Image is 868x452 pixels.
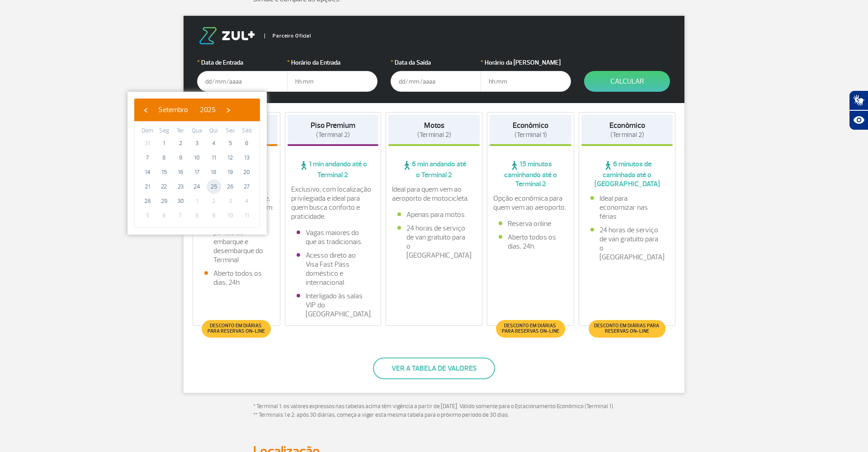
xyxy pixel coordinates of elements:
li: Aberto todos os dias, 24h [204,269,269,287]
span: Desconto em diárias para reservas on-line [500,323,561,334]
label: Data de Entrada [197,58,288,67]
span: (Terminal 2) [610,131,644,139]
th: weekday [156,126,173,136]
button: Calcular [584,71,670,92]
input: dd/mm/aaaa [197,71,288,92]
strong: Piso Premium [311,121,355,130]
span: 28 [140,194,155,208]
label: Horário da Entrada [287,58,377,67]
span: 3 [223,194,237,208]
li: 24 horas de serviço de van gratuito para o [GEOGRAPHIC_DATA] [590,226,664,262]
th: weekday [172,126,189,136]
span: 10 [223,208,237,223]
strong: Econômico [513,121,548,130]
p: Opção econômica para quem vem ao aeroporto. [493,194,568,212]
th: weekday [205,126,222,136]
span: 6 [157,208,171,223]
span: 27 [240,179,254,194]
span: 5 [223,136,237,151]
span: 2025 [200,105,216,114]
span: 1 [157,136,171,151]
span: Desconto em diárias para reservas on-line [206,323,266,334]
p: Exclusivo, com localização privilegiada e ideal para quem busca conforto e praticidade. [291,185,375,221]
button: Setembro [152,103,194,117]
span: 17 [190,165,204,179]
li: Apenas para motos. [397,210,471,219]
span: 7 [140,151,155,165]
span: 14 [140,165,155,179]
p: Ideal para quem vem ao aeroporto de motocicleta. [392,185,476,203]
div: Plugin de acessibilidade da Hand Talk. [849,90,868,130]
span: 8 [190,208,204,223]
bs-datepicker-navigation-view: ​ ​ ​ [139,104,235,113]
span: 15 [157,165,171,179]
button: Abrir recursos assistivos. [849,110,868,130]
span: 31 [140,136,155,151]
span: 24 [190,179,204,194]
strong: Motos [424,121,444,130]
span: 11 [240,208,254,223]
li: Fácil acesso aos pontos de embarque e desembarque do Terminal [204,219,269,264]
label: Data da Saída [391,58,481,67]
input: hh:mm [481,71,571,92]
li: Vagas maiores do que as tradicionais. [297,228,370,246]
span: (Terminal 2) [316,131,350,139]
span: 12 [223,151,237,165]
span: 15 minutos caminhando até o Terminal 2 [490,160,572,188]
th: weekday [189,126,206,136]
span: 8 [157,151,171,165]
span: 5 [140,208,155,223]
span: Parceiro Oficial [264,33,311,38]
img: logo-zul.png [197,27,257,44]
span: 2 [173,136,188,151]
span: 18 [207,165,221,179]
span: 9 [173,151,188,165]
span: 7 [173,208,188,223]
p: * Terminal 1: os valores expressos nas tabelas acima têm vigência a partir de [DATE]. Válido some... [253,402,615,420]
span: 4 [240,194,254,208]
span: (Terminal 2) [417,131,451,139]
li: Ideal para economizar nas férias [590,194,664,221]
li: Interligado às salas VIP do [GEOGRAPHIC_DATA]. [297,292,370,319]
th: weekday [139,126,156,136]
li: Reserva online [499,219,563,228]
button: ‹ [139,103,152,117]
button: Abrir tradutor de língua de sinais. [849,90,868,110]
bs-datepicker-container: calendar [127,92,267,235]
span: 10 [190,151,204,165]
span: Desconto em diárias para reservas on-line [594,323,661,334]
th: weekday [238,126,255,136]
span: 16 [173,165,188,179]
li: Aberto todos os dias, 24h. [499,233,563,251]
strong: Econômico [609,121,645,130]
span: 3 [190,136,204,151]
span: 19 [223,165,237,179]
span: 26 [223,179,237,194]
span: 6 [240,136,254,151]
button: 2025 [194,103,222,117]
span: 1 min andando até o Terminal 2 [288,160,379,179]
span: 23 [173,179,188,194]
span: 20 [240,165,254,179]
li: 24 horas de serviço de van gratuito para o [GEOGRAPHIC_DATA] [397,224,471,260]
span: 13 [240,151,254,165]
label: Horário da [PERSON_NAME] [481,58,571,67]
span: 9 [207,208,221,223]
th: weekday [222,126,239,136]
span: Setembro [158,105,188,114]
span: 6 min andando até o Terminal 2 [388,160,480,179]
span: 21 [140,179,155,194]
span: 22 [157,179,171,194]
input: dd/mm/aaaa [391,71,481,92]
span: 4 [207,136,221,151]
span: 6 minutos de caminhada até o [GEOGRAPHIC_DATA] [581,160,673,188]
button: Ver a tabela de valores [373,358,495,379]
button: › [222,103,235,117]
span: (Terminal 1) [514,131,547,139]
span: 30 [173,194,188,208]
span: 25 [207,179,221,194]
span: 2 [207,194,221,208]
input: hh:mm [287,71,377,92]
